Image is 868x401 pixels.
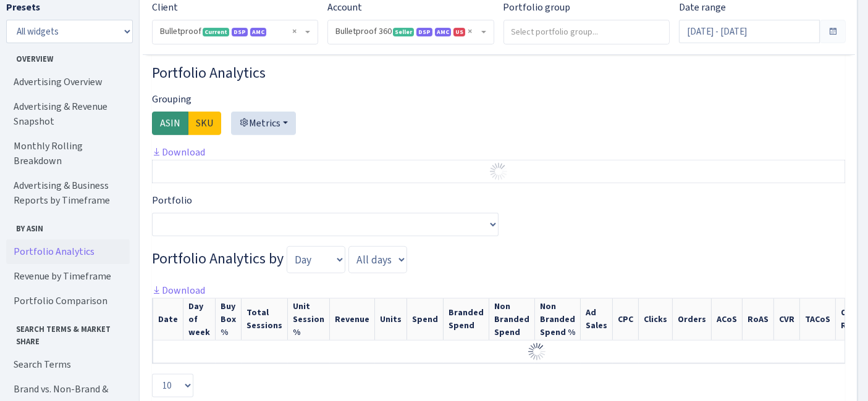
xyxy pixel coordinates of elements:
[152,249,284,268] span: Portfolio Analytics by
[375,299,407,341] th: Units
[328,20,493,44] span: Bulletproof 360 <span class="badge badge-success">Seller</span><span class="badge badge-primary">...
[743,299,774,341] th: RoAS
[453,28,465,36] span: US
[6,70,130,94] a: Advertising Overview
[800,299,836,341] th: TACoS
[639,299,673,341] th: Clicks
[152,92,192,107] label: Grouping
[231,112,296,135] button: Metrics
[330,299,375,341] th: Revenue
[489,299,535,341] th: Non Branded Spend
[183,299,216,341] th: Day of week
[160,25,303,38] span: Bulletproof <span class="badge badge-success">Current</span><span class="badge badge-primary">DSP...
[6,289,130,313] a: Portfolio Comparison
[7,318,129,347] span: Search Terms & Market Share
[242,299,288,341] th: Total Sessions
[6,173,130,213] a: Advertising & Business Reports by Timeframe
[535,299,581,341] th: Non Branded Spend %
[232,28,248,36] span: DSP
[712,299,743,341] th: ACoS
[613,299,639,341] th: CPC
[152,284,205,297] a: Download
[216,299,242,341] th: Buy Box %
[673,299,712,341] th: Orders
[504,20,670,43] input: Select portfolio group...
[416,28,432,36] span: DSP
[7,218,129,234] span: By ASIN
[152,112,188,135] label: ASIN
[188,112,221,135] label: SKU
[407,299,444,341] th: Spend
[153,299,183,341] th: Date
[250,28,266,36] span: AMC
[7,48,129,65] span: Overview
[292,25,297,38] span: Remove all items
[393,28,414,36] span: Seller
[152,193,192,208] label: Portfolio
[581,299,613,341] th: Ad Sales
[152,64,845,82] h3: Widget #3
[468,25,473,38] span: Remove all items
[6,239,130,264] a: Portfolio Analytics
[6,352,130,377] a: Search Terms
[435,28,451,36] span: AMC
[489,162,508,181] img: Preloader
[152,146,205,159] a: Download
[153,20,318,44] span: Bulletproof <span class="badge badge-success">Current</span><span class="badge badge-primary">DSP...
[203,28,229,36] span: Current
[335,25,478,38] span: Bulletproof 360 <span class="badge badge-success">Seller</span><span class="badge badge-primary">...
[6,94,130,134] a: Advertising & Revenue Snapshot
[527,342,547,362] img: Preloader
[6,264,130,289] a: Revenue by Timeframe
[444,299,489,341] th: Branded Spend
[6,134,130,173] a: Monthly Rolling Breakdown
[288,299,330,341] th: Unit Session %
[774,299,800,341] th: CVR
